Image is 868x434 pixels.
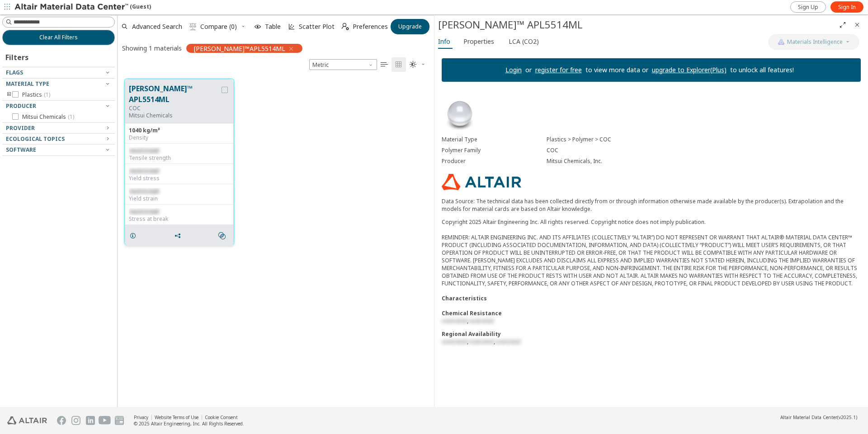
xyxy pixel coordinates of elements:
span: Table [265,23,281,30]
a: Cookie Consent [205,414,238,420]
button: Tile View [392,57,406,72]
span: restricted [129,187,159,195]
span: Sign Up [798,4,818,11]
i:  [381,61,388,68]
span: Ecological Topics [6,135,65,143]
div: Yield stress [129,175,230,182]
span: Software [6,146,36,154]
span: LCA (CO2) [509,34,539,49]
a: Privacy [134,414,148,420]
div: Filters [2,45,33,67]
span: Producer [6,102,36,110]
img: Material Type Image [442,96,478,132]
span: restricted [495,338,520,345]
button: AI CopilotMaterials Intelligence [769,34,859,50]
div: COC [129,105,220,112]
span: Upgrade [398,23,422,30]
button: Similar search [214,227,233,245]
div: Tensile strength [129,154,230,162]
button: Table View [377,57,392,72]
img: Altair Material Data Center [14,3,130,12]
button: Software [2,145,115,155]
span: Preferences [353,23,388,30]
div: Regional Availability [442,330,861,338]
span: Material Type [6,80,49,88]
img: AI Copilot [778,38,785,46]
i:  [410,61,417,68]
button: Clear All Filters [2,30,115,45]
img: Logo - Provider [442,174,521,190]
div: Unit System [309,59,377,70]
button: [PERSON_NAME]™ APL5514ML [129,83,220,105]
span: Sign In [838,4,856,11]
span: Plastics [22,91,50,98]
img: Altair Engineering [7,416,47,425]
p: Mitsui Chemicals [129,112,220,119]
div: Density [129,134,230,141]
span: Advanced Search [132,23,182,30]
button: Upgrade [391,19,429,34]
a: Website Terms of Use [155,414,198,420]
div: Copyright 2025 Altair Engineering Inc. All rights reserved. Copyright notice does not imply publi... [442,218,861,287]
div: Showing 1 materials [122,44,182,52]
p: to view more data or [582,65,652,75]
p: or [522,65,535,75]
div: Polymer Family [442,147,547,154]
span: [PERSON_NAME]™APL5514ML [194,44,285,52]
a: Sign Up [790,1,826,13]
div: Producer [442,158,547,165]
i:  [189,23,197,30]
span: restricted [468,338,494,345]
span: Flags [6,69,23,76]
span: Scatter Plot [299,23,335,30]
i: toogle group [6,91,12,98]
a: upgrade to Explorer(Plus) [652,65,726,74]
a: register for free [535,65,582,74]
div: Material Type [442,136,547,143]
a: Login [505,65,522,74]
div: Yield strain [129,195,230,202]
button: Ecological Topics [2,134,115,145]
span: Metric [309,59,377,70]
span: restricted [442,317,467,325]
span: ( 1 ) [44,91,50,98]
div: Chemical Resistance [442,309,861,317]
span: restricted [468,317,494,325]
div: COC [547,147,861,154]
span: Clear All Filters [39,34,78,41]
div: , [442,317,861,325]
div: Characteristics [442,294,861,302]
span: Altair Material Data Center [780,414,837,420]
div: grid [118,72,434,421]
a: Sign In [830,1,863,13]
button: Close [850,18,864,32]
div: Stress at break [129,215,230,223]
div: (Guest) [14,3,151,12]
div: © 2025 Altair Engineering, Inc. All Rights Reserved. [134,420,244,427]
div: , , [442,338,861,345]
span: Materials Intelligence [787,38,843,46]
span: Properties [463,34,494,49]
button: Material Type [2,79,115,89]
button: Flags [2,67,115,78]
button: Producer [2,101,115,112]
span: Mitsui Chemicals [22,113,74,121]
span: Compare (0) [200,23,237,30]
div: [PERSON_NAME]™ APL5514ML [438,18,835,32]
span: ( 1 ) [68,113,74,121]
button: Full Screen [835,18,850,32]
button: Share [170,227,189,245]
span: restricted [129,167,159,175]
p: Data Source: The technical data has been collected directly from or through information otherwise... [442,197,861,213]
span: Provider [6,124,35,132]
i:  [395,61,402,68]
i:  [218,232,226,239]
p: to unlock all features! [726,65,797,75]
button: Theme [406,57,429,72]
div: 1040 kg/m³ [129,127,230,134]
span: restricted [129,147,159,154]
div: Mitsui Chemicals, Inc. [547,158,861,165]
div: Plastics > Polymer > COC [547,136,861,143]
div: (v2025.1) [780,414,857,420]
span: restricted [129,208,159,215]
